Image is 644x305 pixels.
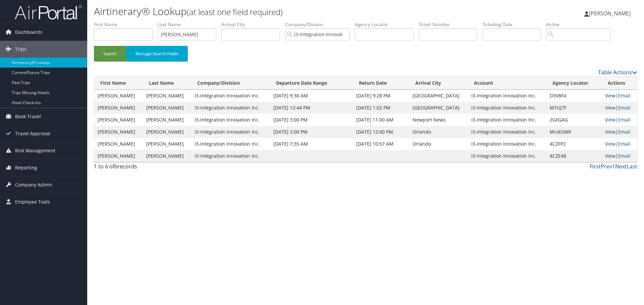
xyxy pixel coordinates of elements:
a: Email [618,129,631,135]
td: [DATE] 12:00 PM [353,126,409,138]
td: | [602,90,637,102]
td: [PERSON_NAME] [143,126,192,138]
label: First Name [94,21,158,28]
button: Manage Search Fields [126,46,188,62]
td: [DATE] 7:35 AM [270,138,353,150]
td: [DATE] 10:57 AM [353,138,409,150]
td: D3V8F4 [546,90,601,102]
a: View [605,92,615,99]
td: [PERSON_NAME] [143,114,192,126]
a: View [605,104,615,111]
a: Email [618,92,631,99]
span: Employee Tools [15,194,50,210]
td: [DATE] 3:00 PM [270,114,353,126]
a: View [605,141,615,147]
td: I3-Integration Innovation Inc. [468,150,546,162]
th: Agency Locator: activate to sort column ascending [546,77,601,90]
a: First [590,163,601,170]
td: [PERSON_NAME] [143,102,192,114]
td: | [602,114,637,126]
a: Email [618,104,631,111]
a: Last [627,163,637,170]
td: I3-Integration Innovation Inc. [468,138,546,150]
span: Trips [15,41,26,58]
td: I3-Integration Innovation Inc. [468,102,546,114]
td: [DATE] 12:44 PM [270,102,353,114]
th: Actions [602,77,637,90]
a: Table Actions [598,69,637,76]
span: [PERSON_NAME] [589,10,631,17]
td: I3-Integration Innovation Inc. [468,90,546,102]
a: View [605,153,615,159]
th: First Name: activate to sort column ascending [94,77,143,90]
td: 2GFGAG [546,114,601,126]
th: Last Name: activate to sort column ascending [143,77,192,90]
td: | [602,138,637,150]
label: Ticketing Date [482,21,546,28]
td: [DATE] 11:00 AM [353,114,409,126]
span: Dashboards [15,24,42,41]
td: Orlando [409,138,468,150]
span: 6 [114,163,117,170]
td: Orlando [409,126,468,138]
td: [DATE] 1:02 PM [353,102,409,114]
div: 1 to 6 of records [94,162,222,174]
td: I3-Integration Innovation Inc. [191,150,270,162]
td: I3-Integration Innovation Inc. [191,126,270,138]
a: 1 [612,163,615,170]
a: View [605,117,615,123]
label: Company/Division [285,21,355,28]
td: [PERSON_NAME] [143,90,192,102]
td: [PERSON_NAME] [94,114,143,126]
td: I3-Integration Innovation Inc. [191,102,270,114]
td: I3-Integration Innovation Inc. [191,114,270,126]
label: Arrival City [221,21,285,28]
td: [GEOGRAPHIC_DATA] [409,90,468,102]
td: [PERSON_NAME] [94,90,143,102]
td: [PERSON_NAME] [94,150,143,162]
td: [DATE] 9:28 PM [353,90,409,102]
td: [PERSON_NAME] [143,138,192,150]
td: [PERSON_NAME] [94,126,143,138]
a: [PERSON_NAME] [584,3,637,23]
td: [PERSON_NAME] [94,102,143,114]
label: Airline [546,21,616,28]
a: Email [618,141,631,147]
th: Departure Date Range: activate to sort column ascending [270,77,353,90]
td: [DATE] 9:30 AM [270,90,353,102]
th: Arrival City: activate to sort column ascending [409,77,468,90]
td: I3-Integration Innovation Inc. [468,126,546,138]
td: [GEOGRAPHIC_DATA] [409,102,468,114]
span: Book Travel [15,108,41,125]
td: | [602,126,637,138]
button: Search [94,46,126,62]
td: | [602,150,637,162]
a: Prev [601,163,612,170]
td: I3-Integration Innovation Inc. [468,114,546,126]
span: Travel Approval [15,125,50,142]
td: 4CZFP2 [546,138,601,150]
span: Company Admin [15,176,52,193]
td: 4CZE48 [546,150,601,162]
td: | [602,102,637,114]
td: [DATE] 3:00 PM [270,126,353,138]
a: Email [618,117,631,123]
h1: Airtinerary® Lookup [94,4,456,18]
label: Ticket Number [419,21,482,28]
td: MU4OMR [546,126,601,138]
td: [PERSON_NAME] [94,138,143,150]
td: Newport News [409,114,468,126]
span: Reporting [15,159,37,176]
img: airportal-logo.png [15,4,82,20]
label: Last Name [158,21,221,28]
th: Return Date: activate to sort column ascending [353,77,409,90]
a: Email [618,153,631,159]
th: Account: activate to sort column ascending [468,77,546,90]
label: Agency Locator [355,21,419,28]
td: M7UJ7F [546,102,601,114]
td: I3-Integration Innovation Inc. [191,90,270,102]
a: Next [615,163,627,170]
td: I3-Integration Innovation Inc. [191,138,270,150]
small: (at least one field required) [187,6,283,17]
a: View [605,129,615,135]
